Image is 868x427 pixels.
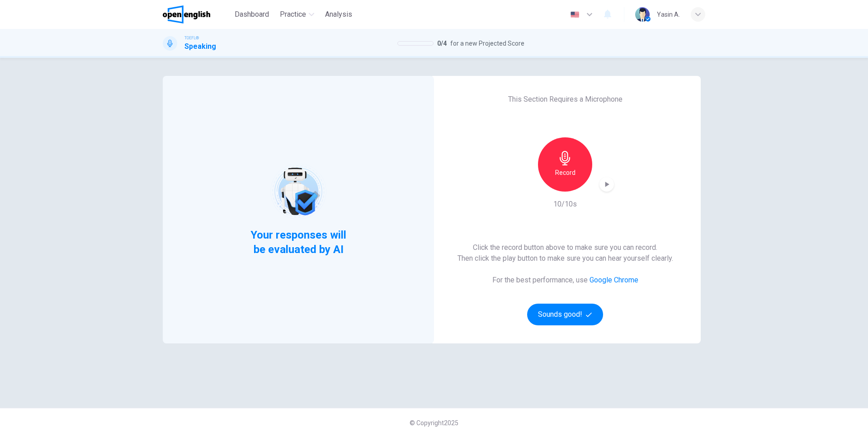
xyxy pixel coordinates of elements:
h6: 10/10s [553,199,577,210]
button: Practice [276,6,318,23]
h6: This Section Requires a Microphone [508,94,623,105]
span: for a new Projected Score [450,38,524,49]
img: OpenEnglish logo [163,5,210,23]
a: Google Chrome [590,276,638,284]
a: OpenEnglish logo [163,5,231,23]
span: Your responses will be evaluated by AI [244,228,354,257]
span: Analysis [325,9,352,20]
h6: Click the record button above to make sure you can record. Then click the play button to make sur... [458,242,673,264]
button: Sounds good! [527,304,603,325]
h6: For the best performance, use [492,275,638,286]
button: Record [538,137,592,192]
h6: Record [555,167,576,178]
button: Dashboard [231,6,273,23]
span: Dashboard [235,9,269,20]
img: Profile picture [635,7,650,22]
img: en [569,11,580,18]
button: Analysis [321,6,356,23]
div: Yasin A. [657,9,680,20]
span: TOEFL® [184,35,199,41]
span: © Copyright 2025 [410,419,458,427]
span: Practice [280,9,306,20]
img: robot icon [269,163,327,220]
h1: Speaking [184,41,216,52]
span: 0 / 4 [437,38,447,49]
